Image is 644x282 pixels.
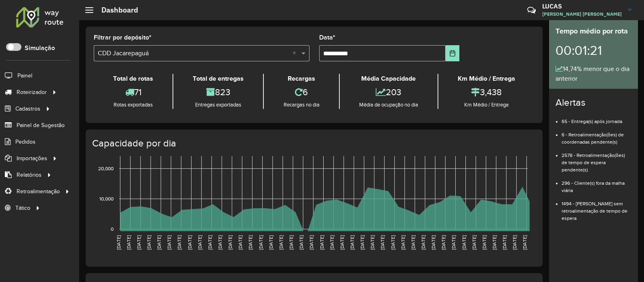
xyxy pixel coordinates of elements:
[410,235,416,250] text: [DATE]
[562,112,631,125] li: 65 - Entrega(s) após jornada
[431,235,436,250] text: [DATE]
[390,235,396,250] text: [DATE]
[98,166,114,171] text: 20,000
[562,173,631,194] li: 296 - Cliente(s) fora da malha viária
[15,204,30,212] span: Tático
[542,10,622,18] span: [PERSON_NAME] [PERSON_NAME]
[266,101,337,109] div: Recargas no dia
[238,235,243,250] text: [DATE]
[309,235,314,250] text: [DATE]
[25,43,55,53] label: Simulação
[562,194,631,222] li: 1494 - [PERSON_NAME] sem retroalimentação de tempo de espera
[400,235,406,250] text: [DATE]
[440,74,532,84] div: Km Médio / Entrega
[17,88,47,96] span: Roteirizador
[360,235,365,250] text: [DATE]
[126,235,131,250] text: [DATE]
[342,101,436,109] div: Média de ocupação no dia
[342,74,436,84] div: Média Capacidade
[99,196,114,201] text: 10,000
[266,84,337,101] div: 6
[556,26,631,37] div: Tempo médio por rota
[111,226,114,232] text: 0
[175,74,261,84] div: Total de entregas
[136,235,141,250] text: [DATE]
[187,235,192,250] text: [DATE]
[293,48,299,58] span: Clear all
[562,146,631,173] li: 2578 - Retroalimentação(ões) de tempo de espera pendente(s)
[17,71,32,80] span: Painel
[523,2,540,19] a: Contato Rápido
[17,187,60,196] span: Retroalimentação
[197,235,202,250] text: [DATE]
[15,104,40,113] span: Cadastros
[92,138,535,149] h4: Capacidade por dia
[17,121,65,130] span: Painel de Sugestão
[319,33,335,42] label: Data
[522,235,527,250] text: [DATE]
[248,235,253,250] text: [DATE]
[268,235,274,250] text: [DATE]
[156,235,162,250] text: [DATE]
[542,2,622,10] h3: LUCAS
[440,101,532,109] div: Km Médio / Entrega
[370,235,375,250] text: [DATE]
[319,235,324,250] text: [DATE]
[380,235,385,250] text: [DATE]
[166,235,172,250] text: [DATE]
[482,235,487,250] text: [DATE]
[451,235,456,250] text: [DATE]
[349,235,355,250] text: [DATE]
[440,84,532,101] div: 3,438
[461,235,467,250] text: [DATE]
[17,154,47,163] span: Importações
[207,235,213,250] text: [DATE]
[96,74,170,84] div: Total de rotas
[217,235,223,250] text: [DATE]
[556,64,631,84] div: 14,74% menor que o dia anterior
[446,45,459,61] button: Choose Date
[96,84,170,101] div: 71
[227,235,233,250] text: [DATE]
[502,235,507,250] text: [DATE]
[441,235,446,250] text: [DATE]
[177,235,182,250] text: [DATE]
[266,74,337,84] div: Recargas
[329,235,335,250] text: [DATE]
[258,235,263,250] text: [DATE]
[17,171,42,179] span: Relatórios
[175,84,261,101] div: 823
[556,37,631,64] div: 00:01:21
[93,6,138,15] h2: Dashboard
[15,138,36,146] span: Pedidos
[421,235,426,250] text: [DATE]
[96,101,170,109] div: Rotas exportadas
[94,33,152,42] label: Filtrar por depósito
[278,235,284,250] text: [DATE]
[342,84,436,101] div: 203
[288,235,294,250] text: [DATE]
[146,235,152,250] text: [DATE]
[512,235,517,250] text: [DATE]
[116,235,121,250] text: [DATE]
[339,235,345,250] text: [DATE]
[492,235,497,250] text: [DATE]
[299,235,304,250] text: [DATE]
[471,235,477,250] text: [DATE]
[562,125,631,146] li: 6 - Retroalimentação(ões) de coordenadas pendente(s)
[556,97,631,109] h4: Alertas
[175,101,261,109] div: Entregas exportadas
